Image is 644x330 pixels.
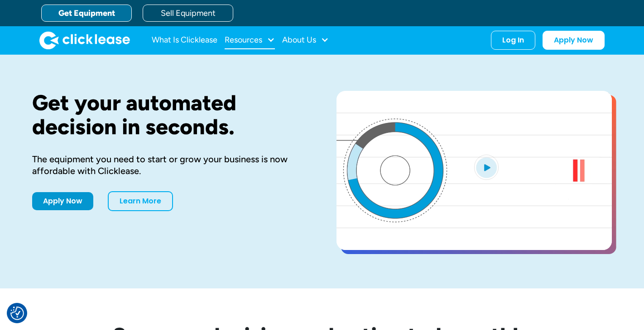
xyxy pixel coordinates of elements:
[225,31,275,49] div: Resources
[32,192,93,210] a: Apply Now
[10,306,24,320] button: Consent Preferences
[108,191,173,211] a: Learn More
[282,31,329,49] div: About Us
[336,91,612,250] a: open lightbox
[474,155,499,180] img: Blue play button logo on a light blue circular background
[152,31,217,49] a: What Is Clicklease
[502,36,524,45] div: Log In
[32,91,308,139] h1: Get your automated decision in seconds.
[32,153,308,177] div: The equipment you need to start or grow your business is now affordable with Clicklease.
[10,306,24,320] img: Revisit consent button
[41,5,132,22] a: Get Equipment
[39,31,130,49] a: home
[543,31,605,50] a: Apply Now
[39,31,130,49] img: Clicklease logo
[143,5,233,22] a: Sell Equipment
